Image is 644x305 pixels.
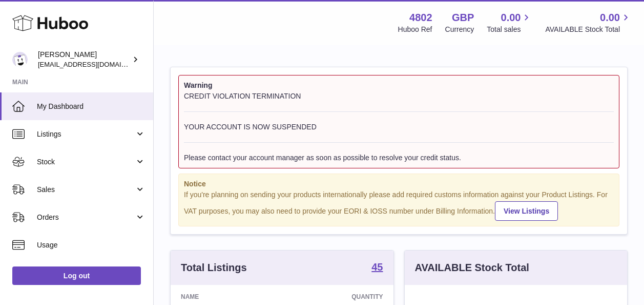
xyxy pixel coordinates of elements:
[398,25,432,34] div: Huboo Ref
[12,266,141,285] a: Log out
[37,240,146,250] span: Usage
[181,261,247,275] h3: Total Listings
[600,11,620,25] span: 0.00
[12,52,28,67] img: internalAdmin-4802@internal.huboo.com
[495,201,558,221] a: View Listings
[37,102,146,111] span: My Dashboard
[545,11,632,34] a: 0.00 AVAILABLE Stock Total
[37,213,135,222] span: Orders
[38,60,151,68] span: [EMAIL_ADDRESS][DOMAIN_NAME]
[452,11,474,25] strong: GBP
[501,11,521,25] span: 0.00
[487,11,532,34] a: 0.00 Total sales
[184,179,614,189] strong: Notice
[184,91,614,163] div: CREDIT VIOLATION TERMINATION YOUR ACCOUNT IS NOW SUSPENDED Please contact your account manager as...
[371,262,383,274] a: 45
[545,25,632,34] span: AVAILABLE Stock Total
[37,157,135,167] span: Stock
[371,262,383,272] strong: 45
[184,190,614,221] div: If you're planning on sending your products internationally please add required customs informati...
[37,185,135,195] span: Sales
[415,261,529,275] h3: AVAILABLE Stock Total
[487,25,532,34] span: Total sales
[37,129,135,139] span: Listings
[409,11,432,25] strong: 4802
[38,50,130,69] div: [PERSON_NAME]
[184,81,614,90] strong: Warning
[445,25,474,34] div: Currency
